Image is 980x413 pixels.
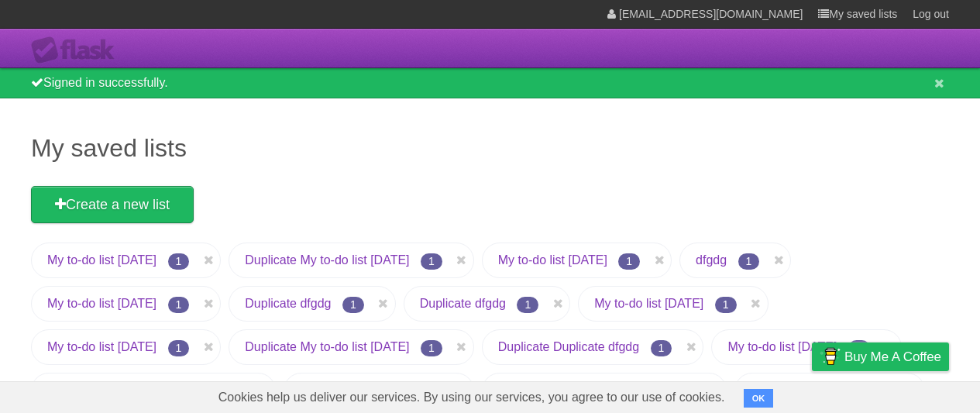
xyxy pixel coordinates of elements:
[168,297,190,313] span: 1
[715,297,737,313] span: 1
[744,389,774,408] button: OK
[47,340,156,353] a: My to-do list [DATE]
[31,186,194,223] a: Create a new list
[651,340,672,356] span: 1
[245,297,331,310] a: Duplicate dfgdg
[421,253,442,270] span: 1
[420,297,506,310] a: Duplicate dfgdg
[727,340,837,353] a: My to-do list [DATE]
[342,297,364,313] span: 1
[31,129,949,167] h1: My saved lists
[245,340,409,353] a: Duplicate My to-do list [DATE]
[594,297,703,310] a: My to-do list [DATE]
[245,253,409,267] a: Duplicate My to-do list [DATE]
[812,342,949,371] a: Buy me a coffee
[47,253,156,267] a: My to-do list [DATE]
[848,340,870,356] span: 1
[738,253,760,270] span: 1
[618,253,640,270] span: 1
[168,253,190,270] span: 1
[517,297,538,313] span: 1
[498,253,607,267] a: My to-do list [DATE]
[421,340,442,356] span: 1
[820,343,841,370] img: Buy me a coffee
[168,340,190,356] span: 1
[498,340,639,353] a: Duplicate Duplicate dfgdg
[203,382,741,413] span: Cookies help us deliver our services. By using our services, you agree to our use of cookies.
[844,343,941,370] span: Buy me a coffee
[31,36,124,64] div: Flask
[696,253,727,267] a: dfgdg
[47,297,156,310] a: My to-do list [DATE]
